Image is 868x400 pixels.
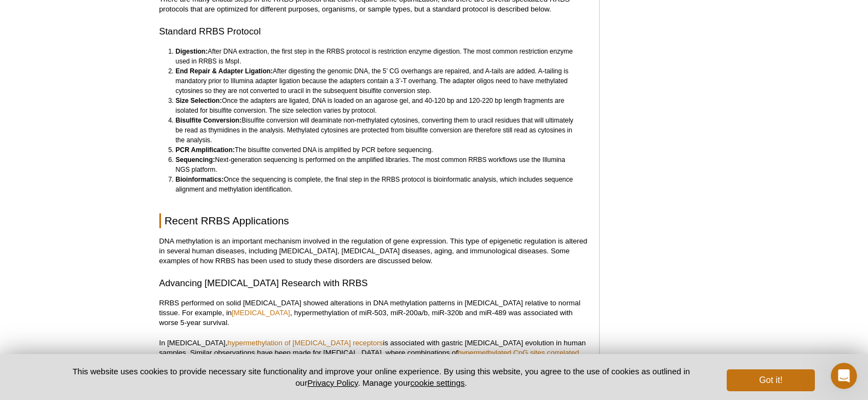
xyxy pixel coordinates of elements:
li: Once the adapters are ligated, DNA is loaded on an agarose gel, and 40-120 bp and 120-220 bp leng... [176,96,578,115]
h2: Recent RRBS Applications [159,213,588,228]
strong: Sequencing: [176,156,215,164]
iframe: Intercom live chat [831,363,857,389]
strong: Bisulfite Conversion: [176,117,242,124]
p: In [MEDICAL_DATA], is associated with gastric [MEDICAL_DATA] evolution in human samples. Similar ... [159,338,588,368]
a: hypermethylation of [MEDICAL_DATA] receptors [227,339,383,347]
p: This website uses cookies to provide necessary site functionality and improve your online experie... [54,366,709,389]
button: Got it! [727,369,814,391]
li: Bisulfite conversion will deaminate non-methylated cytosines, converting them to uracil residues ... [176,115,578,145]
h3: Standard RRBS Protocol [159,25,588,38]
li: Once the sequencing is complete, the final step in the RRBS protocol is bioinformatic analysis, w... [176,175,578,194]
strong: Bioinformatics: [176,176,224,183]
li: After digesting the genomic DNA, the 5’ CG overhangs are repaired, and A-tails are added. A-taili... [176,66,578,96]
li: The bisulfite converted DNA is amplified by PCR before sequencing. [176,145,578,155]
a: Privacy Policy [307,378,358,387]
li: Next-generation sequencing is performed on the amplified libraries. The most common RRBS workflow... [176,155,578,175]
strong: Digestion: [176,48,208,55]
strong: Size Selection: [176,97,222,105]
strong: End Repair & Adapter Ligation: [176,67,273,75]
a: [MEDICAL_DATA] [232,309,290,317]
p: DNA methylation is an important mechanism involved in the regulation of gene expression. This typ... [159,236,588,266]
p: RRBS performed on solid [MEDICAL_DATA] showed alterations in DNA methylation patterns in [MEDICAL... [159,298,588,328]
h3: Advancing [MEDICAL_DATA] Research with RRBS [159,277,588,290]
button: cookie settings [410,378,464,387]
li: After DNA extraction, the first step in the RRBS protocol is restriction enzyme digestion. The mo... [176,47,578,66]
strong: PCR Amplification: [176,146,235,154]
